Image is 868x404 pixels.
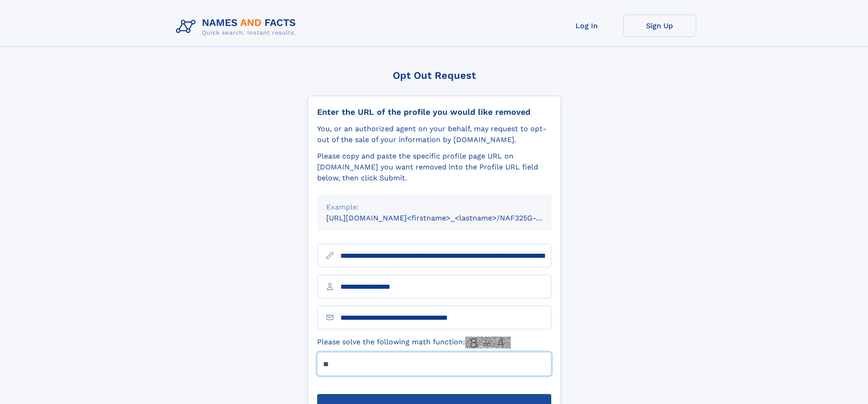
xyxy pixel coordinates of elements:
[326,202,542,213] div: Example:
[317,123,551,145] div: You, or an authorized agent on your behalf, may request to opt-out of the sale of your informatio...
[172,15,303,39] img: Logo Names and Facts
[317,107,551,117] div: Enter the URL of the profile you would like removed
[317,151,551,184] div: Please copy and paste the specific profile page URL on [DOMAIN_NAME] you want removed into the Pr...
[550,15,623,37] a: Log In
[317,337,511,348] label: Please solve the following math function:
[308,70,561,81] div: Opt Out Request
[623,15,696,37] a: Sign Up
[326,214,569,222] small: [URL][DOMAIN_NAME]<firstname>_<lastname>/NAF325G-xxxxxxxx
